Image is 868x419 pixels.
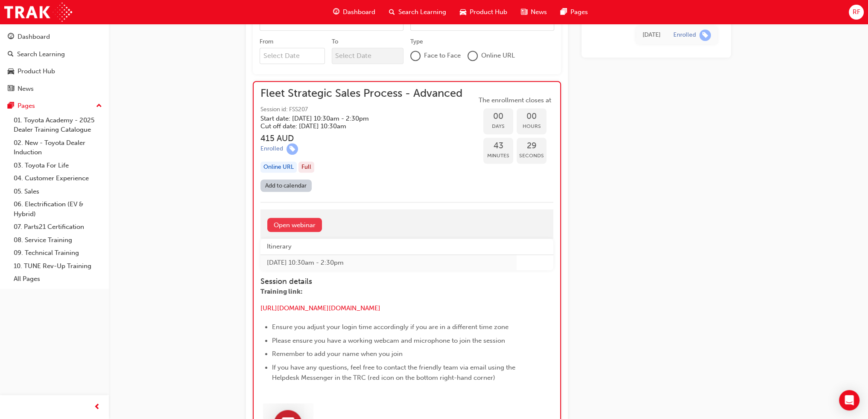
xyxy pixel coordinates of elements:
span: Please ensure you have a working webcam and microphone to join the session [272,337,505,344]
span: Pages [570,7,588,17]
div: Type [410,38,423,46]
span: prev-icon [94,402,100,413]
div: Open Intercom Messenger [839,390,859,410]
span: Online URL [481,51,515,61]
div: Dashboard [18,32,50,42]
div: From [260,38,273,46]
span: Ensure you adjust your login time accordingly if you are in a different time zone [272,323,509,331]
h5: Start date: [DATE] 10:30am - 2:30pm [260,115,449,122]
h5: Cut off date: [DATE] 10:30am [260,122,449,130]
span: 43 [483,141,513,151]
a: [URL][DOMAIN_NAME][DOMAIN_NAME] [260,304,380,312]
h3: 415 AUD [260,133,462,143]
a: pages-iconPages [554,3,595,21]
div: Search Learning [17,49,65,59]
a: car-iconProduct Hub [453,3,514,21]
span: pages-icon [561,7,567,17]
span: Fleet Strategic Sales Process - Advanced [260,89,462,98]
div: Online URL [260,162,297,173]
div: Enrolled [673,31,696,39]
span: Search Learning [398,7,446,17]
span: car-icon [460,7,466,17]
div: Tue Jun 03 2025 17:01:34 GMT+0930 (Australian Central Standard Time) [643,30,660,40]
button: DashboardSearch LearningProduct HubNews [3,27,105,98]
span: Dashboard [343,7,375,17]
button: Pages [3,98,105,114]
span: up-icon [96,101,102,112]
a: 10. TUNE Rev-Up Training [10,260,105,273]
span: search-icon [8,51,14,58]
a: News [3,81,105,97]
button: RF [849,5,864,20]
span: Face to Face [424,51,461,61]
a: 09. Technical Training [10,246,105,260]
span: learningRecordVerb_ENROLL-icon [699,29,711,41]
span: guage-icon [8,33,14,41]
input: From [260,48,325,64]
a: Open webinar [267,218,322,232]
a: Dashboard [3,29,105,45]
a: Search Learning [3,46,105,62]
a: Add to calendar [260,179,312,192]
span: Minutes [483,151,513,161]
span: The enrollment closes at [476,95,553,105]
a: 03. Toyota For Life [10,159,105,172]
span: 00 [517,112,547,121]
a: 01. Toyota Academy - 2025 Dealer Training Catalogue [10,114,105,136]
span: Days [483,121,513,131]
span: News [531,7,547,17]
a: 02. New - Toyota Dealer Induction [10,136,105,159]
a: guage-iconDashboard [326,3,382,21]
a: 06. Electrification (EV & Hybrid) [10,198,105,220]
div: Full [298,162,314,173]
span: search-icon [389,7,395,17]
h4: Session details [260,277,538,286]
span: news-icon [521,7,527,17]
span: 00 [483,112,513,121]
div: News [18,84,34,94]
img: Trak [4,3,72,22]
span: 29 [517,141,547,151]
div: To [332,38,338,46]
div: Enrolled [260,145,283,153]
div: Pages [18,101,35,111]
a: 04. Customer Experience [10,172,105,185]
span: Training link: [260,288,303,295]
input: To [332,48,404,64]
span: learningRecordVerb_ENROLL-icon [286,143,298,155]
div: Product Hub [18,66,55,76]
span: Remember to add your name when you join [272,350,403,358]
th: Itinerary [260,239,517,254]
a: Product Hub [3,64,105,79]
span: If you have any questions, feel free to contact the friendly team via email using the Helpdesk Me... [272,364,517,381]
span: Session id: FSS207 [260,105,462,115]
span: RF [852,7,860,17]
span: car-icon [8,68,14,75]
a: 08. Service Training [10,234,105,247]
a: search-iconSearch Learning [382,3,453,21]
td: [DATE] 10:30am - 2:30pm [260,254,517,270]
button: Fleet Strategic Sales Process - AdvancedSession id: FSS207Start date: [DATE] 10:30am - 2:30pm Cut... [260,89,553,196]
a: All Pages [10,272,105,286]
a: news-iconNews [514,3,554,21]
span: Product Hub [470,7,507,17]
a: 05. Sales [10,185,105,198]
span: Seconds [517,151,547,161]
a: 07. Parts21 Certification [10,220,105,234]
span: Hours [517,121,547,131]
span: news-icon [8,85,14,93]
span: guage-icon [333,7,339,17]
span: pages-icon [8,102,14,110]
